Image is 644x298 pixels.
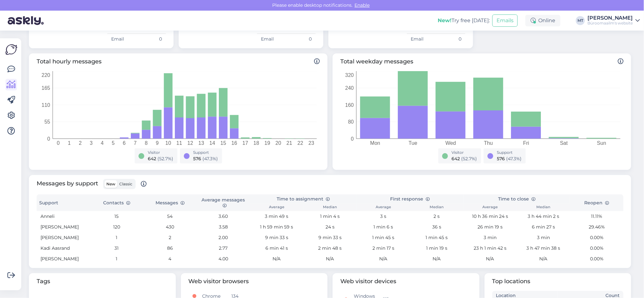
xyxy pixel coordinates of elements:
td: 26 min 19 s [463,222,517,232]
tspan: 17 [242,140,248,146]
tspan: 0 [351,136,354,142]
tspan: 11 [176,140,182,146]
tspan: Sun [597,140,606,146]
tspan: 110 [41,102,50,108]
tspan: 320 [345,72,354,78]
span: 642 [452,156,460,162]
th: Average [357,204,410,211]
td: 6 min 27 s [517,222,570,232]
span: Tags [37,277,168,286]
div: Support [193,150,218,155]
th: Support [37,194,90,211]
span: Enable [353,2,372,8]
td: 430 [143,222,197,232]
td: 3 h 44 min 2 s [517,211,570,222]
td: 2 [143,232,197,243]
tspan: 14 [210,140,215,146]
span: 576 [193,156,201,162]
span: ( 52.7 %) [158,156,174,162]
div: MT [576,16,585,25]
th: Average messages [197,194,250,211]
td: 1 min 6 s [357,222,410,232]
td: 1 min 45 s [357,232,410,243]
td: N/A [517,254,570,264]
tspan: 19 [264,140,270,146]
tspan: Sat [560,140,568,146]
td: 120 [90,222,143,232]
span: Total hourly messages [37,57,320,66]
td: 0 [286,34,316,45]
tspan: 55 [44,119,50,125]
th: First response [357,194,463,204]
td: 3 min [463,232,517,243]
tspan: 3 [90,140,93,146]
tspan: 22 [298,140,303,146]
td: 1 min 19 s [410,243,463,254]
td: 2 s [410,211,463,222]
td: 1 [90,254,143,264]
span: ( 47.3 %) [203,156,218,162]
td: 29.46% [570,222,623,232]
tspan: 9 [156,140,159,146]
tspan: 160 [345,102,354,108]
td: 2 min 48 s [303,243,357,254]
div: Visitor [148,150,174,155]
td: N/A [250,254,303,264]
tspan: 7 [134,140,137,146]
td: 24 s [303,222,357,232]
td: 9 min 33 s [250,232,303,243]
b: New! [438,17,452,23]
span: Classic [119,182,132,186]
td: 9 min 33 s [303,232,357,243]
th: Time to assignment [250,194,357,204]
td: N/A [303,254,357,264]
td: 54 [143,211,197,222]
td: 2 min 17 s [357,243,410,254]
tspan: Thu [484,140,493,146]
th: Median [303,204,357,211]
td: 2.77 [197,243,250,254]
td: 3 min 49 s [250,211,303,222]
tspan: 8 [145,140,148,146]
td: 3 h 47 min 38 s [517,243,570,254]
td: Email [107,34,137,45]
span: 576 [497,156,505,162]
tspan: 6 [123,140,126,146]
td: 6 min 41 s [250,243,303,254]
tspan: Wed [445,140,456,146]
td: Email [257,34,286,45]
span: Web visitor browsers [189,277,320,286]
th: Reopen [570,194,623,211]
div: Try free [DATE]: [438,17,490,24]
td: 3 min [517,232,570,243]
tspan: 23 [309,140,314,146]
tspan: 220 [41,72,50,78]
td: 0 [436,34,465,45]
td: 2.00 [197,232,250,243]
td: 10 h 36 min 24 s [463,211,517,222]
div: Büroomaailm's website [587,21,633,26]
tspan: 4 [101,140,104,146]
td: 31 [90,243,143,254]
td: [PERSON_NAME] [37,232,90,243]
td: 1 min 45 s [410,232,463,243]
tspan: 13 [198,140,204,146]
span: Top locations [492,277,624,286]
tspan: 5 [112,140,115,146]
th: Median [517,204,570,211]
img: Askly Logo [5,43,17,56]
tspan: 18 [254,140,259,146]
td: 1 [90,232,143,243]
tspan: Tue [409,140,417,146]
td: 36 s [410,222,463,232]
td: 15 [90,211,143,222]
td: Email [407,34,436,45]
tspan: 165 [41,85,50,91]
span: New [106,182,115,186]
span: 642 [148,156,157,162]
th: Messages [143,194,197,211]
th: Time to close [463,194,570,204]
tspan: 20 [275,140,281,146]
tspan: 12 [187,140,193,146]
td: 0.00% [570,243,623,254]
